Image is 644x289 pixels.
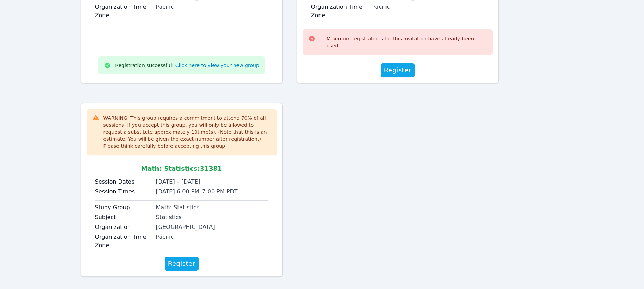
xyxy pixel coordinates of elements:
div: Registration successful! [115,62,259,69]
div: Pacific [156,3,268,11]
a: Click here to view your new group [175,62,259,69]
span: Register [384,65,411,75]
label: Organization [95,223,152,231]
div: Maximum registrations for this invitation have already been used [327,35,487,49]
div: [GEOGRAPHIC_DATA] [156,223,268,231]
li: [DATE] 6:00 PM 7:00 PM PDT [156,188,268,196]
span: Register [168,259,195,269]
label: Session Dates [95,178,152,186]
span: Math: Statistics : 31381 [141,165,222,172]
div: Pacific [156,233,268,241]
span: – [199,188,202,195]
label: Organization Time Zone [95,3,152,20]
label: Organization Time Zone [311,3,368,20]
label: Subject [95,213,152,222]
label: Organization Time Zone [95,233,152,250]
div: Math: Statistics [156,203,268,212]
div: WARNING: This group requires a commitment to attend 70 % of all sessions. If you accept this grou... [103,114,271,150]
div: Statistics [156,213,268,222]
label: Session Times [95,188,152,196]
label: Study Group [95,203,152,212]
button: Register [381,63,415,77]
span: [DATE] – [DATE] [156,178,200,185]
div: Pacific [372,3,484,11]
button: Register [165,257,199,271]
